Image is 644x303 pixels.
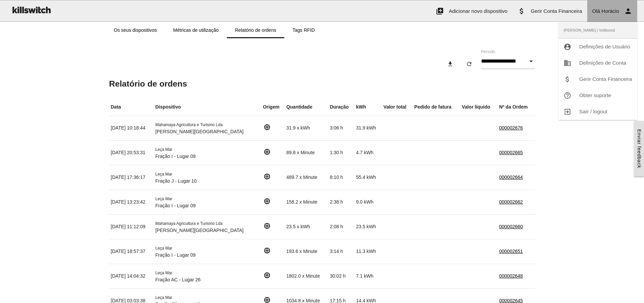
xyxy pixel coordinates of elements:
[460,58,478,70] button: refresh
[579,76,632,82] span: Gerir Conta Financeira
[624,0,632,22] i: person
[156,196,172,201] span: Leça Mar
[449,8,507,14] span: Adicionar novo dispositivo
[165,22,227,38] a: Métricas de utilização
[442,58,459,70] button: download
[328,98,355,116] th: Duração
[156,295,172,300] span: Leça Mar
[156,172,172,177] span: Leça Mar
[328,116,355,140] td: 3:06 h
[499,249,523,254] a: 000002651
[354,140,382,165] td: 4.7 kWh
[227,22,284,38] a: Relatório de ordens
[285,214,328,239] td: 23.5 x kWh
[284,22,323,38] a: Tags RFID
[285,190,328,214] td: 158.2 x Minute
[263,148,271,156] i: memory
[634,121,644,176] a: Enviar feedback
[558,88,637,104] a: help_outlineObter suporte
[109,165,154,190] td: [DATE] 17:36:17
[154,98,261,116] th: Dispositivo
[285,264,328,288] td: 1802.0 x Minute
[10,0,52,19] img: ks-logo-black-160-b.png
[460,98,497,116] th: Valor líquido
[382,98,412,116] th: Valor total
[328,165,355,190] td: 8:10 h
[156,246,172,251] span: Leça Mar
[579,60,626,66] span: Definições de Conta
[261,98,285,116] th: Origem
[263,271,271,279] i: memory
[354,239,382,264] td: 11.3 kWh
[156,252,196,258] span: Fração I - Lugar 09
[285,116,328,140] td: 31.9 x kWh
[564,60,572,67] i: business
[263,172,271,181] i: memory
[354,264,382,288] td: 7.1 kWh
[109,140,154,165] td: [DATE] 20:53:31
[156,178,197,184] span: Fração J - Lugar 10
[328,239,355,264] td: 3:14 h
[263,247,271,255] i: memory
[156,154,196,159] span: Fração I - Lugar 09
[263,197,271,205] i: memory
[109,190,154,214] td: [DATE] 13:23:42
[564,108,572,115] i: exit_to_app
[354,214,382,239] td: 23.5 kWh
[156,221,223,226] span: Mahamaya Agricultura e Turismo Lda
[579,44,630,49] span: Definições de Usuário
[109,116,154,140] td: [DATE] 10:18:44
[109,239,154,264] td: [DATE] 18:57:37
[263,123,271,131] i: memory
[156,228,244,233] span: [PERSON_NAME][GEOGRAPHIC_DATA]
[481,49,495,55] label: Período
[109,214,154,239] td: [DATE] 11:12:09
[106,22,165,38] a: Os seus dispositivos
[109,264,154,288] td: [DATE] 14:04:32
[109,79,535,88] h5: Relatório de ordens
[499,224,523,229] a: 000002660
[328,214,355,239] td: 2:08 h
[354,116,382,140] td: 31.9 kWh
[109,98,154,116] th: Data
[156,271,172,275] span: Leça Mar
[499,199,523,205] a: 000002662
[558,22,637,38] span: [PERSON_NAME] | Voltboost
[499,150,523,155] a: 000002665
[531,8,582,14] span: Gerir Conta Financeira
[518,0,526,22] i: attach_money
[328,140,355,165] td: 1:30 h
[499,174,523,180] a: 000002664
[354,190,382,214] td: 9.0 kWh
[447,58,454,70] i: download
[328,190,355,214] td: 2:38 h
[499,273,523,279] a: 000002648
[592,8,600,14] span: Olá
[156,129,244,134] span: [PERSON_NAME][GEOGRAPHIC_DATA]
[498,98,535,116] th: Nº da Ordem
[285,98,328,116] th: Quantidade
[156,203,196,208] span: Fração I - Lugar 09
[285,140,328,165] td: 89.8 x Minute
[354,98,382,116] th: kWh
[436,0,444,22] i: add_to_photos
[579,109,607,114] span: Saír / logout
[156,277,201,282] span: Fração AC - Lugar 26
[466,58,473,70] i: refresh
[354,165,382,190] td: 55.4 kWh
[579,93,611,98] span: Obter suporte
[499,125,523,131] a: 000002676
[564,76,572,83] i: attach_money
[328,264,355,288] td: 30:02 h
[564,92,572,99] i: help_outline
[156,147,172,152] span: Leça Mar
[285,239,328,264] td: 193.6 x Minute
[156,122,223,127] span: Mahamaya Agricultura e Turismo Lda
[601,8,619,14] span: Horácio
[285,165,328,190] td: 489.7 x Minute
[263,222,271,230] i: memory
[413,98,460,116] th: Pedido de fatura
[564,43,572,50] i: account_circle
